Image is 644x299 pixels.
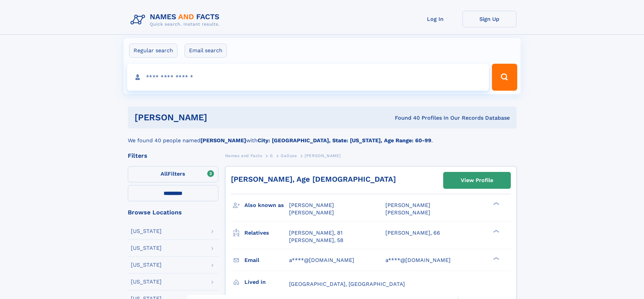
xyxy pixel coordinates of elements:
[129,43,177,58] label: Regular search
[444,172,510,188] a: View Profile
[492,256,500,261] div: ❯
[128,166,218,182] label: Filters
[225,151,262,160] a: Names and Facts
[131,279,162,285] div: [US_STATE]
[408,11,462,27] a: Log In
[244,276,289,288] h3: Lived in
[492,229,500,233] div: ❯
[131,262,162,268] div: [US_STATE]
[461,173,493,188] div: View Profile
[270,153,273,158] span: G
[385,202,430,208] span: [PERSON_NAME]
[289,237,343,244] a: [PERSON_NAME], 58
[385,229,440,237] a: [PERSON_NAME], 66
[131,245,162,251] div: [US_STATE]
[135,113,301,122] h1: [PERSON_NAME]
[301,114,510,122] div: Found 40 Profiles In Our Records Database
[231,175,396,183] a: [PERSON_NAME], Age [DEMOGRAPHIC_DATA]
[185,43,227,58] label: Email search
[244,227,289,239] h3: Relatives
[128,209,218,215] div: Browse Locations
[281,153,297,158] span: Galluze
[289,209,334,216] span: [PERSON_NAME]
[492,202,500,206] div: ❯
[289,281,405,287] span: [GEOGRAPHIC_DATA], [GEOGRAPHIC_DATA]
[161,171,168,177] span: All
[289,229,342,237] a: [PERSON_NAME], 81
[385,209,430,216] span: [PERSON_NAME]
[127,64,489,91] input: search input
[131,229,162,234] div: [US_STATE]
[289,202,334,208] span: [PERSON_NAME]
[244,255,289,266] h3: Email
[281,151,297,160] a: Galluze
[305,153,341,158] span: [PERSON_NAME]
[462,11,517,27] a: Sign Up
[270,151,273,160] a: G
[492,64,517,91] button: Search Button
[244,200,289,211] h3: Also known as
[200,137,246,144] b: [PERSON_NAME]
[128,153,218,159] div: Filters
[258,137,431,144] b: City: [GEOGRAPHIC_DATA], State: [US_STATE], Age Range: 60-99
[128,11,225,29] img: Logo Names and Facts
[128,128,517,145] div: We found 40 people named with .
